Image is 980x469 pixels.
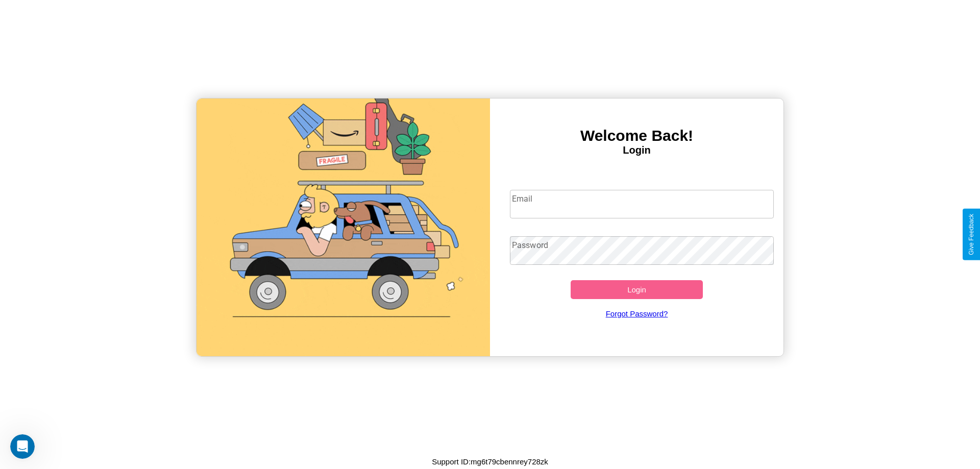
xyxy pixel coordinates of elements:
[432,455,548,468] p: Support ID: mg6t79cbennrey728zk
[490,144,783,156] h4: Login
[197,98,490,356] img: gif
[10,434,35,459] iframe: Intercom live chat
[571,280,703,299] button: Login
[968,214,975,255] div: Give Feedback
[490,127,783,144] h3: Welcome Back!
[505,299,769,328] a: Forgot Password?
